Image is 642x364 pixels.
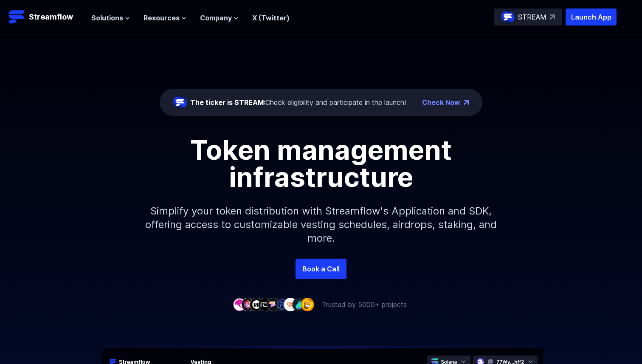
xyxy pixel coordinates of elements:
button: Resources [144,13,186,23]
h1: Token management infrastructure [130,136,512,191]
button: Launch App [566,8,617,25]
div: Check eligibility and participate in the launch! [190,97,406,107]
a: Streamflow [8,8,83,25]
p: STREAM [518,12,546,22]
img: streamflow-logo-circle.png [173,96,187,109]
img: streamflow-logo-circle.png [501,10,515,24]
img: company-4 [258,298,272,311]
span: The ticker is STREAM: [190,98,265,107]
a: Book a Call [296,259,346,279]
img: company-8 [292,298,306,311]
img: top-right-arrow.svg [550,14,555,20]
a: Check Now [422,97,460,107]
span: Company [200,13,232,23]
a: STREAM [494,8,562,25]
img: company-7 [284,298,297,311]
span: Solutions [91,13,123,23]
img: company-9 [301,298,314,311]
img: company-2 [241,298,255,311]
img: Streamflow Logo [8,8,25,25]
img: top-right-arrow.png [464,100,469,105]
img: company-6 [275,298,289,311]
img: company-3 [250,298,263,311]
img: company-1 [233,298,246,311]
span: Resources [144,13,180,23]
p: Simplify your token distribution with Streamflow's Application and SDK, offering access to custom... [138,191,504,259]
p: Trusted by 5000+ projects [322,299,407,310]
img: company-5 [267,298,280,311]
button: Solutions [91,13,130,23]
p: Streamflow [29,11,73,23]
button: Company [200,13,239,23]
a: X (Twitter) [252,14,290,22]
